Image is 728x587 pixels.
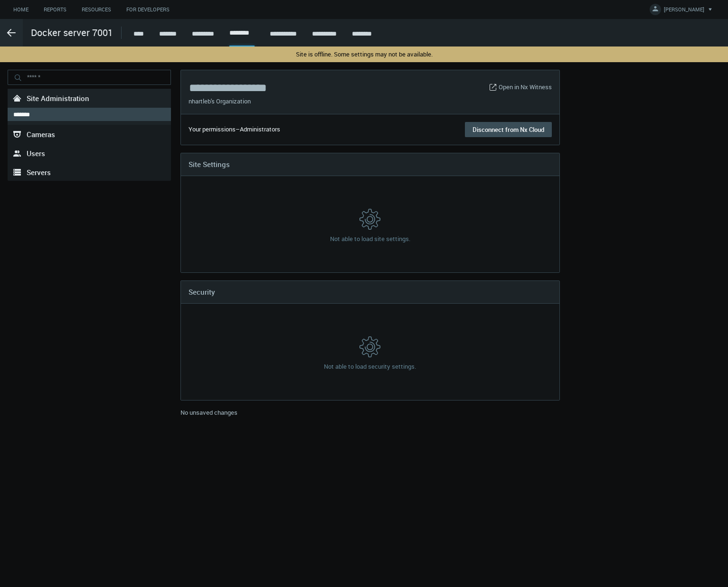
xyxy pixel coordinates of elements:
[240,125,280,133] span: Administrators
[236,125,240,133] span: –
[189,288,552,296] h4: Security
[465,122,552,137] button: Disconnect from Nx Cloud
[6,4,36,16] a: Home
[296,50,433,58] div: Site is offline. Some settings may not be available.
[324,362,416,372] span: Not able to load security settings.
[27,149,45,158] span: Users
[74,4,119,16] a: Resources
[27,130,55,139] span: Cameras
[27,168,51,177] span: Servers
[27,93,89,103] span: Site Administration
[119,4,177,16] a: For Developers
[664,6,704,17] span: [PERSON_NAME]
[36,4,74,16] a: Reports
[180,408,560,423] div: No unsaved changes
[189,125,236,133] span: Your permissions
[330,234,410,244] span: Not able to load site settings.
[189,97,251,106] span: nhartleb's Organization
[31,26,113,40] span: Docker server 7001
[499,83,552,92] a: Open in Nx Witness
[189,160,552,168] h4: Site Settings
